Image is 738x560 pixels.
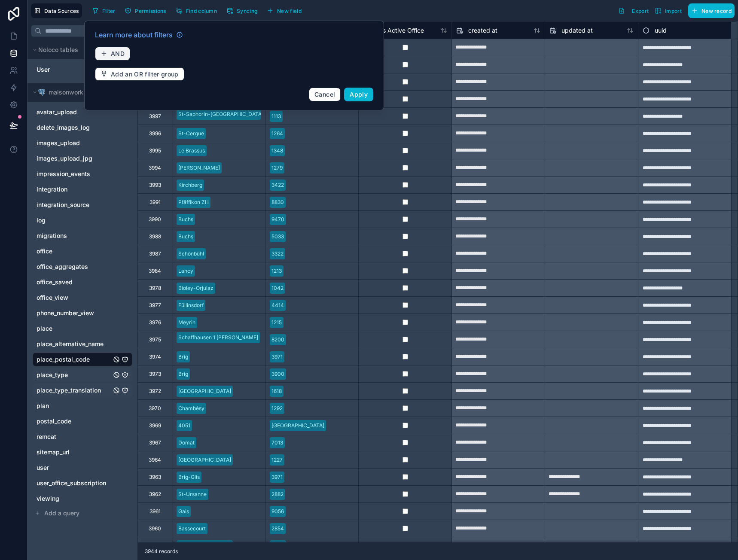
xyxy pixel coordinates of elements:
a: integration_source [37,201,111,209]
div: postal_code [33,414,132,428]
div: [GEOGRAPHIC_DATA] [178,387,231,395]
span: New field [277,8,302,14]
button: Add a query [33,507,132,519]
span: log [37,216,46,225]
div: Chambésy [178,405,204,412]
button: Apply [344,88,373,101]
div: phone_number_view [33,306,132,320]
div: 3987 [149,250,161,257]
div: 4414 [271,301,284,309]
span: office_view [37,293,68,302]
span: office_saved [37,278,73,286]
div: Füllinsdorf [178,301,204,309]
div: 1279 [271,164,283,172]
span: Add a query [44,509,79,517]
span: New record [701,8,732,14]
a: plan [37,402,111,410]
div: 3993 [149,182,161,189]
div: delete_images_log [33,121,132,134]
div: 1213 [271,267,282,275]
a: office [37,247,111,256]
a: delete_images_log [37,123,111,132]
div: office_view [33,291,132,304]
div: 5033 [271,233,284,240]
button: Find column [173,4,220,17]
span: place [37,324,52,333]
span: place_alternative_name [37,340,104,348]
div: place_alternative_name [33,337,132,351]
button: New record [688,3,735,18]
div: 3994 [149,164,161,171]
div: 3322 [271,250,284,258]
div: place_type [33,368,132,382]
div: integration [33,183,132,196]
div: 3963 [149,474,161,481]
a: place_type [37,371,111,379]
div: migrations [33,229,132,243]
span: User [37,65,50,74]
a: viewing [37,494,111,503]
div: 3995 [149,147,161,154]
span: place_type_translation [37,386,101,395]
div: 3977 [149,302,161,309]
div: plan [33,399,132,413]
a: avatar_upload [37,108,111,116]
span: sitemap_url [37,448,70,457]
span: images_upload_jpg [37,154,92,163]
span: place_type [37,371,68,379]
span: user [37,463,49,472]
div: 3976 [149,319,161,326]
a: impression_events [37,170,111,178]
span: Add an OR filter group [111,70,179,78]
span: uuid [655,26,667,35]
div: images_upload [33,136,132,150]
div: St-Cergue [178,130,204,137]
span: Cancel [314,91,335,98]
button: Add an OR filter group [95,67,184,81]
div: Brig-Glis [178,473,200,481]
span: Has Active Office [375,26,424,35]
span: remcat [37,432,56,441]
div: 3973 [149,371,161,377]
div: 3988 [149,233,161,240]
a: office_saved [37,278,111,286]
div: Buchs [178,233,193,240]
span: Syncing [237,8,257,14]
div: 3974 [149,353,161,360]
div: 1348 [271,147,283,155]
div: log [33,213,132,227]
span: Filter [102,8,116,14]
div: 3967 [149,439,161,446]
a: place [37,324,111,333]
span: Noloco tables [38,46,78,54]
div: 9470 [271,216,284,223]
span: Data Sources [44,8,79,14]
a: New record [685,3,735,18]
div: Bassecourt [178,525,206,533]
button: New field [264,4,305,17]
div: [GEOGRAPHIC_DATA] [271,422,324,429]
a: log [37,216,111,225]
div: 3970 [149,405,161,412]
div: Gais [178,508,189,515]
div: integration_source [33,198,132,212]
div: User [33,63,132,76]
div: 8830 [271,198,284,206]
div: 1264 [271,130,283,137]
div: avatar_upload [33,105,132,119]
div: 7013 [271,439,283,447]
span: office_aggregates [37,262,88,271]
button: Import [652,3,685,18]
div: 3991 [149,199,161,206]
div: sitemap_url [33,445,132,459]
span: user_office_subscription [37,479,106,487]
div: 3971 [271,353,283,361]
div: 1227 [271,456,283,464]
a: office_aggregates [37,262,111,271]
div: 3961 [149,508,161,515]
span: AND [111,50,125,58]
div: 1215 [271,319,282,326]
a: integration [37,185,111,194]
div: office_aggregates [33,260,132,274]
div: 3990 [149,216,161,223]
